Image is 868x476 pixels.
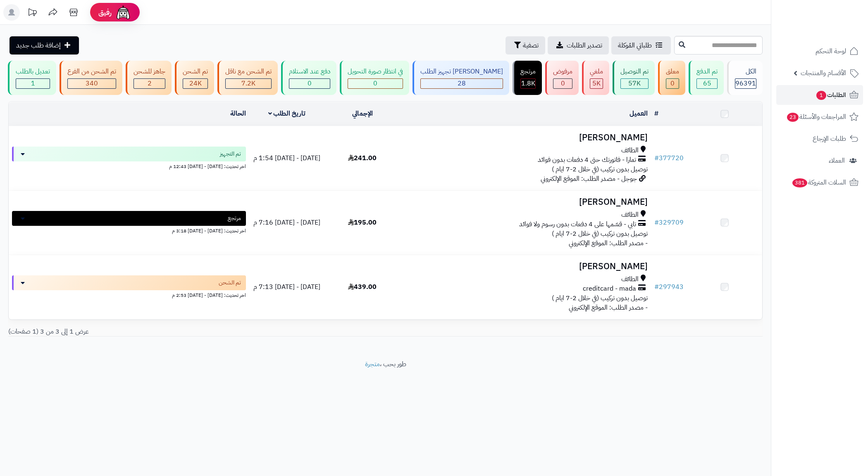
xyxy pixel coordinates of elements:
a: معلق 0 [656,61,687,95]
span: توصيل بدون تركيب (في خلال 2-7 ايام ) [552,164,648,174]
span: 2 [148,78,152,88]
div: تم الشحن [183,67,208,76]
span: طلبات الإرجاع [813,133,846,144]
a: الطلبات1 [776,85,863,105]
a: تم الشحن من الفرع 340 [58,61,124,95]
div: مرفوض [553,67,572,76]
span: 7.2K [241,78,255,88]
div: عرض 1 إلى 3 من 3 (1 صفحات) [2,327,386,336]
span: الطائف [621,146,639,155]
span: مرتجع [228,214,241,223]
span: 1.8K [521,78,535,88]
span: 0 [308,78,312,88]
div: 0 [289,79,330,88]
span: السلات المتروكة [792,177,846,188]
div: 7222 [226,79,271,88]
span: 0 [561,78,565,88]
span: 28 [458,78,466,88]
span: الطلبات [816,89,846,101]
div: معلق [666,67,679,76]
div: تم الدفع [696,67,718,76]
div: 0 [666,79,679,88]
div: 24017 [183,79,207,88]
a: جاهز للشحن 2 [124,61,173,95]
div: اخر تحديث: [DATE] - [DATE] 12:43 م [12,161,246,170]
span: 5K [592,78,601,88]
span: المراجعات والأسئلة [786,111,846,123]
div: ملغي [590,67,603,76]
a: طلباتي المُوكلة [611,36,671,54]
div: 0 [348,79,403,88]
span: تمارا - فاتورتك حتى 4 دفعات بدون فوائد [538,155,636,165]
td: - مصدر الطلب: الموقع الإلكتروني [400,191,651,255]
div: جاهز للشحن [134,67,165,76]
span: طلباتي المُوكلة [618,40,652,50]
div: اخر تحديث: [DATE] - [DATE] 2:53 م [12,290,246,299]
span: 24K [189,78,202,88]
a: مرتجع 1.8K [511,61,544,95]
a: تم التوصيل 57K [611,61,656,95]
span: 241.00 [348,153,377,163]
a: العملاء [776,151,863,171]
div: 0 [553,79,572,88]
div: 340 [68,79,116,88]
div: تعديل بالطلب [16,67,50,76]
div: مرتجع [520,67,536,76]
span: 96391 [735,78,756,88]
h3: [PERSON_NAME] [403,262,648,271]
a: مرفوض 0 [544,61,580,95]
div: دفع عند الاستلام [289,67,330,76]
a: الكل96391 [725,61,764,95]
h3: [PERSON_NAME] [403,133,648,142]
a: لوحة التحكم [776,41,863,61]
span: الأقسام والمنتجات [801,67,846,79]
div: تم الشحن مع ناقل [225,67,272,76]
div: 4997 [590,79,603,88]
span: تم الشحن [219,279,241,287]
div: 65 [697,79,717,88]
a: #297943 [654,282,684,292]
span: # [654,153,659,163]
a: تاريخ الطلب [268,109,306,118]
a: متجرة [365,359,380,369]
div: تم الشحن من الفرع [67,67,116,76]
span: جوجل - مصدر الطلب: الموقع الإلكتروني [541,174,637,184]
span: تصدير الطلبات [567,40,602,50]
span: 1 [816,91,826,100]
span: العملاء [829,155,845,166]
a: المراجعات والأسئلة23 [776,107,863,127]
span: 0 [670,78,675,88]
a: إضافة طلب جديد [10,36,79,54]
img: ai-face.png [115,4,131,21]
div: 2 [134,79,165,88]
span: [DATE] - [DATE] 7:16 م [253,218,320,227]
span: 439.00 [348,282,377,292]
a: #329709 [654,218,684,227]
span: 57K [628,78,641,88]
span: 65 [703,78,711,88]
div: 1 [16,79,50,88]
div: 1841 [521,79,535,88]
a: تم الشحن مع ناقل 7.2K [216,61,279,95]
a: الحالة [230,109,246,118]
span: تم التجهيز [220,150,241,158]
div: 57015 [621,79,648,88]
span: الطائف [621,210,639,220]
span: [DATE] - [DATE] 7:13 م [253,282,320,292]
td: - مصدر الطلب: الموقع الإلكتروني [400,255,651,319]
div: تم التوصيل [620,67,649,76]
a: #377720 [654,153,684,163]
span: [DATE] - [DATE] 1:54 م [253,153,320,163]
div: 28 [421,79,503,88]
a: دفع عند الاستلام 0 [279,61,338,95]
a: تم الدفع 65 [687,61,725,95]
div: في انتظار صورة التحويل [348,67,403,76]
span: 0 [373,78,377,88]
a: تحديثات المنصة [22,4,43,23]
h3: [PERSON_NAME] [403,197,648,207]
a: الإجمالي [352,109,373,118]
span: توصيل بدون تركيب (في خلال 2-7 ايام ) [552,293,648,303]
a: [PERSON_NAME] تجهيز الطلب 28 [411,61,511,95]
a: تصدير الطلبات [548,36,609,54]
a: السلات المتروكة381 [776,173,863,192]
